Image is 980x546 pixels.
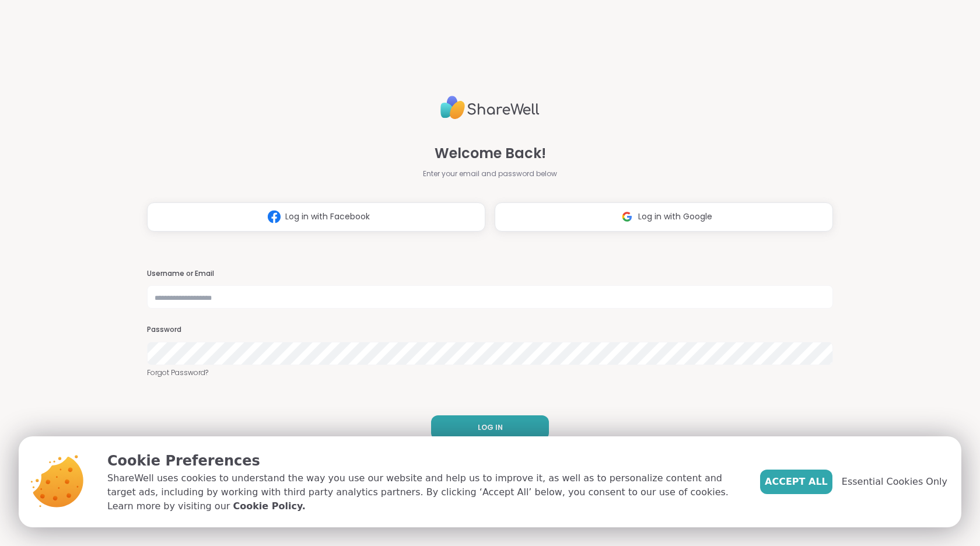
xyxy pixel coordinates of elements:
button: LOG IN [431,415,549,440]
button: Log in with Google [495,202,833,232]
img: ShareWell Logo [440,91,540,124]
img: ShareWell Logomark [263,206,285,228]
a: Forgot Password? [147,367,833,378]
button: Accept All [760,470,832,494]
span: LOG IN [478,422,503,433]
a: Cookie Policy. [233,499,305,513]
p: Cookie Preferences [107,450,741,471]
span: Log in with Facebook [285,211,370,223]
span: Log in with Google [638,211,712,223]
img: ShareWell Logomark [616,206,638,228]
h3: Password [147,325,833,335]
p: ShareWell uses cookies to understand the way you use our website and help us to improve it, as we... [107,471,741,513]
h3: Username or Email [147,269,833,279]
span: Enter your email and password below [423,169,557,179]
span: Essential Cookies Only [842,475,947,489]
span: Welcome Back! [435,143,546,164]
button: Log in with Facebook [147,202,485,232]
span: Accept All [765,475,828,489]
